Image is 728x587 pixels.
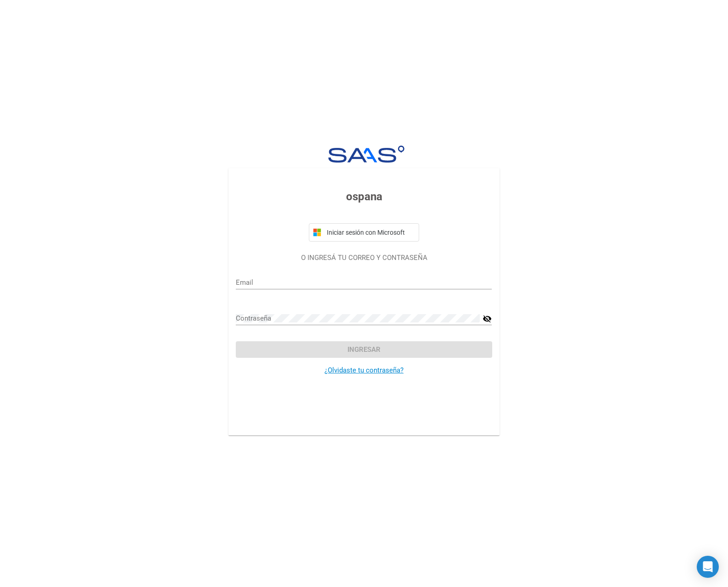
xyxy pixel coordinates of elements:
[483,313,492,324] mat-icon: visibility_off
[325,229,415,236] span: Iniciar sesión con Microsoft
[236,188,492,205] h3: ospana
[324,366,404,374] a: ¿Olvidaste tu contraseña?
[309,223,419,242] button: Iniciar sesión con Microsoft
[236,253,492,263] p: O INGRESÁ TU CORREO Y CONTRASEÑA
[697,556,719,578] div: Open Intercom Messenger
[347,345,381,354] span: Ingresar
[236,341,492,358] button: Ingresar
